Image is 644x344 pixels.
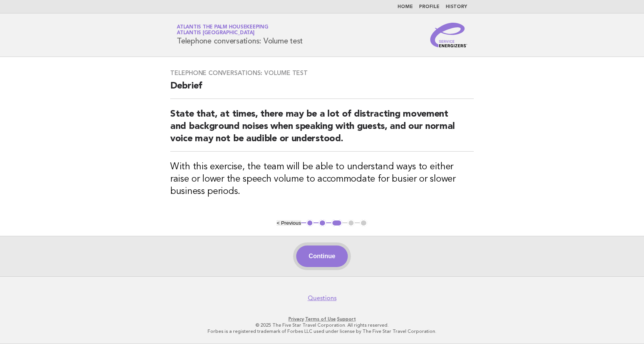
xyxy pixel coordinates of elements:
img: Service Energizers [430,23,467,47]
a: Support [337,316,356,322]
button: 1 [306,219,314,227]
a: Privacy [288,316,304,322]
a: History [446,5,467,9]
a: Home [397,5,413,9]
a: Questions [308,294,337,302]
h3: With this exercise, the team will be able to understand ways to either raise or lower the speech ... [170,161,474,198]
p: · · [86,316,558,322]
button: Continue [296,245,347,267]
a: Atlantis The Palm HousekeepingAtlantis [GEOGRAPHIC_DATA] [177,25,268,35]
h3: Telephone conversations: Volume test [170,69,474,77]
h2: Debrief [170,80,474,99]
a: Profile [419,5,439,9]
span: Atlantis [GEOGRAPHIC_DATA] [177,31,255,36]
p: © 2025 The Five Star Travel Corporation. All rights reserved. [86,322,558,328]
a: Terms of Use [305,316,336,322]
button: 3 [331,219,342,227]
button: < Previous [277,220,301,226]
h2: State that, at times, there may be a lot of distracting movement and background noises when speak... [170,108,474,152]
button: 2 [319,219,326,227]
h1: Telephone conversations: Volume test [177,25,303,45]
p: Forbes is a registered trademark of Forbes LLC used under license by The Five Star Travel Corpora... [86,328,558,334]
